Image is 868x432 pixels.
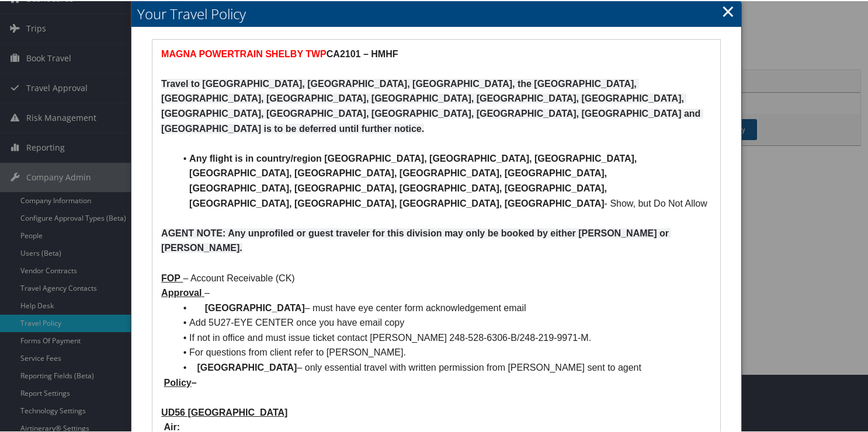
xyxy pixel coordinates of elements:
strong: Travel to [GEOGRAPHIC_DATA], [GEOGRAPHIC_DATA], [GEOGRAPHIC_DATA], the [GEOGRAPHIC_DATA], [GEOGRA... [161,78,686,117]
p: – [161,284,711,299]
u: UD56 [GEOGRAPHIC_DATA] [161,406,287,416]
strong: MAGNA POWERTRAIN SHELBY TWP [161,48,327,58]
strong: AGENT NOTE: Any unprofiled or guest traveler for this division may only be booked by either [PERS... [161,227,671,252]
strong: – [164,377,197,386]
strong: Any flight is in country/region [GEOGRAPHIC_DATA], [GEOGRAPHIC_DATA], [GEOGRAPHIC_DATA], [GEOGRAP... [189,152,640,207]
li: – must have eye center form acknowledgement email [175,299,711,315]
u: FOP [161,272,180,282]
strong: [GEOGRAPHIC_DATA] [205,302,305,312]
strong: Air: [164,421,180,431]
li: - Show, but Do Not Allow [175,150,711,210]
p: – Account Receivable (CK) [161,270,711,285]
strong: and [GEOGRAPHIC_DATA] is to be deferred until further notice. [161,107,703,133]
strong: CA2101 – HMHF [327,48,398,58]
li: – only essential travel with written permission from [PERSON_NAME] sent to agent [175,359,711,374]
li: If not in office and must issue ticket contact [PERSON_NAME] 248-528-6306-B/248-219-9971-M. [175,329,711,344]
li: Add 5U27-EYE CENTER once you have email copy [175,314,711,329]
u: Policy [164,377,192,386]
strong: [GEOGRAPHIC_DATA] [197,361,297,371]
li: For questions from client refer to [PERSON_NAME]. [175,344,711,359]
u: Approval [161,287,202,297]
